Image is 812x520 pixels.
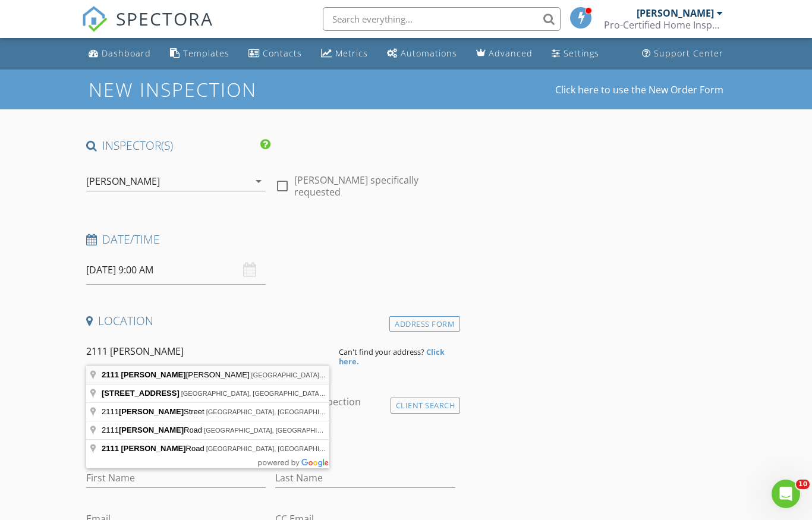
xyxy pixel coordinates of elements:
[86,313,455,329] h4: Location
[637,43,728,65] a: Support Center
[102,444,186,453] span: 2111 [PERSON_NAME]
[335,48,368,59] div: Metrics
[294,174,455,198] label: [PERSON_NAME] specifically requested
[102,370,251,379] span: [PERSON_NAME]
[86,176,160,187] div: [PERSON_NAME]
[121,370,186,379] span: [PERSON_NAME]
[489,48,533,59] div: Advanced
[183,48,229,59] div: Templates
[263,48,302,59] div: Contacts
[81,16,213,41] a: SPECTORA
[102,407,206,416] span: 2111 Street
[86,337,329,366] input: Address Search
[204,427,416,434] span: [GEOGRAPHIC_DATA], [GEOGRAPHIC_DATA], [GEOGRAPHIC_DATA]
[564,48,599,59] div: Settings
[547,43,604,65] a: Settings
[89,79,352,100] h1: New Inspection
[244,43,307,65] a: Contacts
[471,43,537,65] a: Advanced
[206,408,418,415] span: [GEOGRAPHIC_DATA], [GEOGRAPHIC_DATA], [GEOGRAPHIC_DATA]
[796,480,810,489] span: 10
[102,48,151,59] div: Dashboard
[119,407,184,416] span: [PERSON_NAME]
[102,370,119,379] span: 2111
[323,7,561,31] input: Search everything...
[86,138,271,153] h4: INSPECTOR(S)
[251,371,463,379] span: [GEOGRAPHIC_DATA], [GEOGRAPHIC_DATA], [GEOGRAPHIC_DATA]
[116,6,213,31] span: SPECTORA
[81,6,108,32] img: The Best Home Inspection Software - Spectora
[339,346,424,357] span: Can't find your address?
[251,174,266,188] i: arrow_drop_down
[391,398,461,414] div: Client Search
[637,7,714,19] div: [PERSON_NAME]
[86,232,455,247] h4: Date/Time
[772,480,800,508] iframe: Intercom live chat
[339,346,445,367] strong: Click here.
[181,390,393,397] span: [GEOGRAPHIC_DATA], [GEOGRAPHIC_DATA], [GEOGRAPHIC_DATA]
[604,19,723,31] div: Pro-Certified Home Inspection, PLLC
[119,426,184,434] span: [PERSON_NAME]
[84,43,156,65] a: Dashboard
[102,389,180,398] span: [STREET_ADDRESS]
[86,256,266,285] input: Select date
[389,316,460,332] div: Address Form
[555,85,723,94] a: Click here to use the New Order Form
[382,43,462,65] a: Automations (Basic)
[316,43,373,65] a: Metrics
[206,445,418,452] span: [GEOGRAPHIC_DATA], [GEOGRAPHIC_DATA], [GEOGRAPHIC_DATA]
[102,444,206,453] span: Road
[102,426,204,434] span: 2111 Road
[165,43,234,65] a: Templates
[401,48,457,59] div: Automations
[654,48,723,59] div: Support Center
